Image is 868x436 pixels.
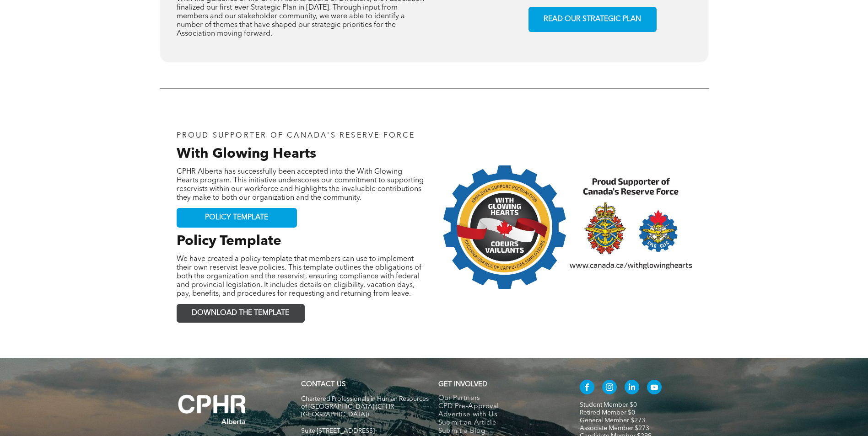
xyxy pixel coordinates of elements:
[528,7,657,32] a: READ OUR STRATEGIC PLAN
[438,427,561,436] a: Submit a Blog
[438,394,561,403] a: Our Partners
[177,208,297,228] a: POLICY TEMPLATE
[177,168,424,202] span: CPHR Alberta has successfully been accepted into the With Glowing Hearts program. This initiative...
[580,425,649,431] a: Associate Member $273
[192,309,289,318] span: DOWNLOAD THE TEMPLATE
[602,380,617,397] a: instagram
[301,396,429,418] span: Chartered Professionals in Human Resources of [GEOGRAPHIC_DATA] (CPHR [GEOGRAPHIC_DATA])
[438,411,561,419] a: Advertise with Us
[438,403,561,411] a: CPD Pre-Approval
[580,409,635,416] a: Retired Member $0
[205,213,268,222] span: POLICY TEMPLATE
[540,11,644,28] span: READ OUR STRATEGIC PLAN
[580,417,645,424] a: General Member $273
[625,380,639,397] a: linkedin
[301,428,375,434] span: Suite [STREET_ADDRESS]
[580,402,637,408] a: Student Member $0
[177,147,316,161] span: With Glowing Hearts
[177,234,281,248] span: Policy Template
[301,381,345,388] a: CONTACT US
[647,380,662,397] a: youtube
[580,380,594,397] a: facebook
[177,132,415,139] span: PROUD SUPPORTER OF CANADA'S RESERVE FORCE
[177,304,305,323] a: DOWNLOAD THE TEMPLATE
[438,419,561,427] a: Submit an Article
[438,381,487,388] span: GET INVOLVED
[177,255,421,298] span: We have created a policy template that members can use to implement their own reservist leave pol...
